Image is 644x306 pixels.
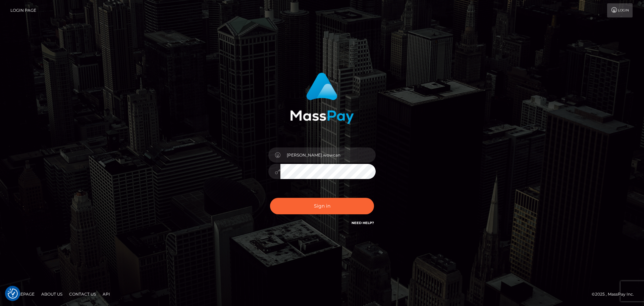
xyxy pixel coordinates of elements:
[66,289,99,299] a: Contact Us
[100,289,113,299] a: API
[352,221,374,225] a: Need Help?
[39,289,65,299] a: About Us
[592,291,639,298] div: © 2025 , MassPay Inc.
[270,198,374,214] button: Sign in
[8,289,18,299] button: Consent Preferences
[280,147,376,163] input: Username...
[290,73,354,124] img: MassPay Login
[7,289,37,299] a: Homepage
[8,289,18,299] img: Revisit consent button
[10,3,36,17] a: Login Page
[607,3,633,17] a: Login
